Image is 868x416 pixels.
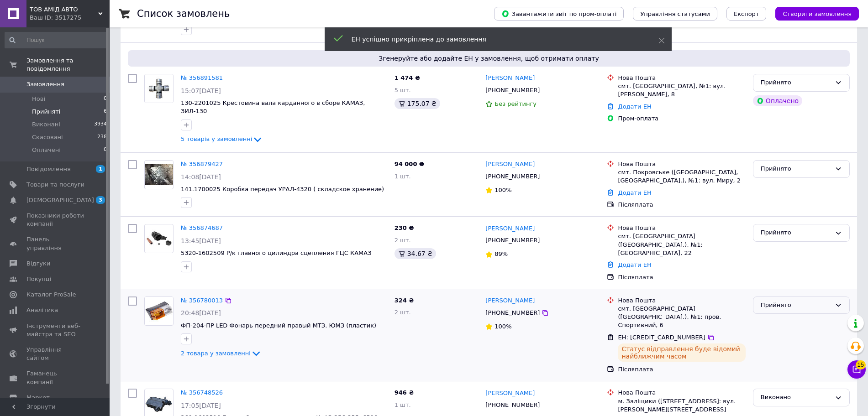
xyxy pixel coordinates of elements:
[395,309,411,316] span: 2 шт.
[181,87,221,94] span: 15:07[DATE]
[181,237,221,244] span: 13:45[DATE]
[484,84,542,96] div: [PHONE_NUMBER]
[145,297,173,325] img: Фото товару
[181,224,223,231] a: № 356874687
[144,224,174,253] a: Фото товару
[395,297,414,304] span: 324 ₴
[775,7,859,21] button: Створити замовлення
[618,296,745,305] div: Нова Пошта
[181,99,365,115] a: 130-2201025 Крестовина вала карданного в сборе КАМАЗ, ЗИЛ-130
[181,136,252,143] span: 5 товарів у замовленні
[395,224,414,231] span: 230 ₴
[847,360,866,379] button: Чат з покупцем15
[104,95,107,103] span: 0
[494,7,624,21] button: Завантажити звіт по пром-оплаті
[494,187,511,193] span: 100%
[181,186,384,192] a: 141.1700025 Коробка передач УРАЛ-4320 ( складское хранение)
[97,133,107,141] span: 238
[395,74,420,81] span: 1 474 ₴
[618,365,745,374] div: Післяплата
[181,250,372,256] a: 5320-1602509 Р/к главного цилиндра сцепления ГЦС КАМАЗ
[494,250,508,257] span: 89%
[26,212,84,228] span: Показники роботи компанії
[485,160,535,169] a: [PERSON_NAME]
[137,8,230,19] h1: Список замовлень
[485,224,535,233] a: [PERSON_NAME]
[30,5,98,14] span: ТОВ АМІД АВТО
[395,248,436,259] div: 34.67 ₴
[352,35,636,44] div: ЕН успішно прикріплена до замовлення
[761,301,831,310] div: Прийнято
[26,306,58,314] span: Аналітика
[618,114,745,123] div: Пром-оплата
[484,171,542,182] div: [PHONE_NUMBER]
[32,146,61,154] span: Оплачені
[618,103,651,110] a: Додати ЕН
[181,74,223,81] a: № 356891581
[26,322,84,338] span: Інструменти веб-майстра та SEO
[761,228,831,238] div: Прийнято
[145,74,173,103] img: Фото товару
[761,164,831,174] div: Прийнято
[485,74,535,83] a: [PERSON_NAME]
[181,173,221,181] span: 14:08[DATE]
[32,108,60,116] span: Прийняті
[618,261,651,268] a: Додати ЕН
[26,235,84,252] span: Панель управління
[181,350,251,357] span: 2 товара у замовленні
[181,135,263,142] a: 5 товарів у замовленні
[484,399,542,411] div: [PHONE_NUMBER]
[26,346,84,362] span: Управління сайтом
[753,95,802,106] div: Оплачено
[494,100,537,107] span: Без рейтингу
[32,133,63,141] span: Скасовані
[30,14,110,22] div: Ваш ID: 3517275
[618,397,745,414] div: м. Заліщики ([STREET_ADDRESS]: вул. [PERSON_NAME][STREET_ADDRESS]
[26,80,64,88] span: Замовлення
[26,291,76,299] span: Каталог ProSale
[395,389,414,396] span: 946 ₴
[618,305,745,330] div: смт. [GEOGRAPHIC_DATA] ([GEOGRAPHIC_DATA].), №1: пров. Спортивний, 6
[618,160,745,168] div: Нова Пошта
[395,87,411,94] span: 5 шт.
[761,78,831,88] div: Прийнято
[104,146,107,154] span: 0
[32,120,60,129] span: Виконані
[26,369,84,386] span: Гаманець компанії
[618,224,745,232] div: Нова Пошта
[26,394,50,402] span: Маркет
[181,322,376,329] a: ФП-204-ПР LED Фонарь передний правый МТЗ. ЮМЗ (пластик)
[494,323,511,330] span: 100%
[104,108,107,116] span: 6
[395,98,440,109] div: 175.07 ₴
[484,234,542,246] div: [PHONE_NUMBER]
[856,360,866,369] span: 15
[640,10,710,17] span: Управління статусами
[26,196,94,204] span: [DEMOGRAPHIC_DATA]
[145,164,173,186] img: Фото товару
[181,389,223,396] a: № 356748526
[783,10,852,17] span: Створити замовлення
[96,165,105,173] span: 1
[181,161,223,167] a: № 356879427
[501,10,616,18] span: Завантажити звіт по пром-оплаті
[26,165,71,173] span: Повідомлення
[395,173,411,180] span: 1 шт.
[26,57,110,73] span: Замовлення та повідомлення
[144,74,174,103] a: Фото товару
[181,297,223,304] a: № 356780013
[145,392,173,415] img: Фото товару
[726,7,767,21] button: Експорт
[26,260,50,268] span: Відгуки
[181,309,221,317] span: 20:48[DATE]
[26,181,84,189] span: Товари та послуги
[94,120,107,129] span: 3934
[181,350,262,357] a: 2 товара у замовленні
[395,401,411,408] span: 1 шт.
[144,296,174,326] a: Фото товару
[132,54,846,63] span: Згенеруйте або додайте ЕН у замовлення, щоб отримати оплату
